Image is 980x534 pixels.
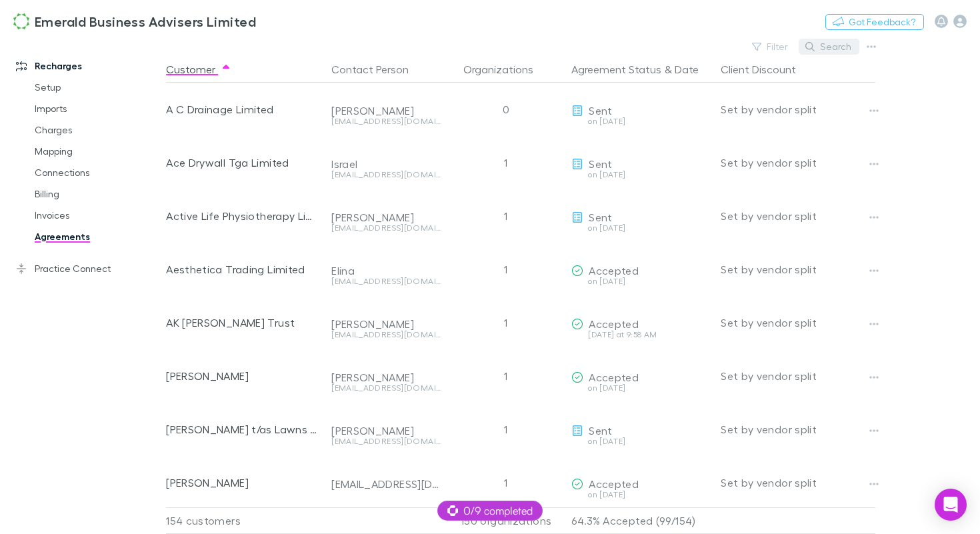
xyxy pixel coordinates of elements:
p: 64.3% Accepted (99/154) [571,508,710,533]
div: Set by vendor split [721,243,875,296]
a: Practice Connect [3,258,163,279]
div: on [DATE] [571,117,710,125]
div: Set by vendor split [721,349,875,403]
a: Connections [21,162,163,183]
div: Set by vendor split [721,456,875,509]
span: Sent [589,104,612,117]
div: [PERSON_NAME] [331,317,441,331]
a: Setup [21,77,163,98]
div: on [DATE] [571,171,710,179]
div: [PERSON_NAME] [166,456,321,509]
a: Recharges [3,55,163,77]
div: 1 [446,349,566,403]
div: [PERSON_NAME] [331,211,441,224]
span: Sent [589,157,612,170]
div: [EMAIL_ADDRESS][DOMAIN_NAME] [331,331,441,339]
button: Agreement Status [571,56,661,83]
span: Sent [589,211,612,223]
div: on [DATE] [571,491,710,499]
a: Imports [21,98,163,119]
div: Elina [331,264,441,277]
a: Mapping [21,141,163,162]
div: [EMAIL_ADDRESS][DOMAIN_NAME] [331,117,441,125]
span: Accepted [589,371,639,383]
div: on [DATE] [571,437,710,445]
div: 1 [446,403,566,456]
div: [EMAIL_ADDRESS][DOMAIN_NAME] [331,171,441,179]
div: [PERSON_NAME] [166,349,321,403]
a: Agreements [21,226,163,247]
span: Accepted [589,317,639,330]
button: Contact Person [331,56,425,83]
div: on [DATE] [571,224,710,232]
div: & [571,56,710,83]
button: Customer [166,56,231,83]
div: on [DATE] [571,384,710,392]
div: [PERSON_NAME] [331,424,441,437]
div: 150 organizations [446,507,566,534]
div: AK [PERSON_NAME] Trust [166,296,321,349]
div: Open Intercom Messenger [935,489,967,521]
div: 1 [446,456,566,509]
button: Got Feedback? [825,14,924,30]
div: Aesthetica Trading Limited [166,243,321,296]
a: Charges [21,119,163,141]
div: 1 [446,296,566,349]
button: Date [675,56,699,83]
div: A C Drainage Limited [166,83,321,136]
button: Client Discount [721,56,812,83]
div: [PERSON_NAME] [331,371,441,384]
img: Emerald Business Advisers Limited's Logo [13,13,29,29]
button: Search [799,39,859,55]
div: [EMAIL_ADDRESS][DOMAIN_NAME] [331,477,441,491]
button: Filter [745,39,796,55]
button: Organizations [463,56,549,83]
a: Invoices [21,205,163,226]
div: on [DATE] [571,277,710,285]
span: Sent [589,424,612,437]
div: [EMAIL_ADDRESS][DOMAIN_NAME] [331,277,441,285]
div: [PERSON_NAME] t/as Lawns 4 U [166,403,321,456]
div: Set by vendor split [721,296,875,349]
a: Billing [21,183,163,205]
div: Active Life Physiotherapy Limited [166,189,321,243]
div: Set by vendor split [721,83,875,136]
div: 1 [446,189,566,243]
span: Accepted [589,477,639,490]
div: Ace Drywall Tga Limited [166,136,321,189]
div: Set by vendor split [721,403,875,456]
div: [EMAIL_ADDRESS][DOMAIN_NAME] [331,384,441,392]
div: 1 [446,136,566,189]
div: 154 customers [166,507,326,534]
div: 0 [446,83,566,136]
div: Set by vendor split [721,136,875,189]
div: [PERSON_NAME] [331,104,441,117]
div: [EMAIL_ADDRESS][DOMAIN_NAME] [331,224,441,232]
h3: Emerald Business Advisers Limited [35,13,256,29]
div: Israel [331,157,441,171]
a: Emerald Business Advisers Limited [5,5,264,37]
span: Accepted [589,264,639,277]
div: [EMAIL_ADDRESS][DOMAIN_NAME] [331,437,441,445]
div: 1 [446,243,566,296]
div: Set by vendor split [721,189,875,243]
div: [DATE] at 9:58 AM [571,331,710,339]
